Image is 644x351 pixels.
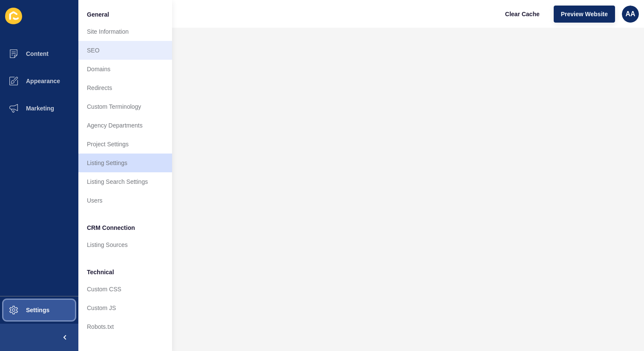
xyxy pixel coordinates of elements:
[87,268,114,276] span: Technical
[87,10,109,19] span: General
[78,154,172,172] a: Listing Settings
[78,299,172,317] a: Custom JS
[78,280,172,299] a: Custom CSS
[78,172,172,191] a: Listing Search Settings
[498,6,547,23] button: Clear Cache
[78,60,172,78] a: Domains
[78,116,172,135] a: Agency Departments
[78,235,172,254] a: Listing Sources
[78,41,172,60] a: SEO
[78,97,172,116] a: Custom Terminology
[78,317,172,336] a: Robots.txt
[505,10,540,18] span: Clear Cache
[78,191,172,210] a: Users
[561,10,608,18] span: Preview Website
[78,135,172,154] a: Project Settings
[78,22,172,41] a: Site Information
[78,78,172,97] a: Redirects
[87,223,135,232] span: CRM Connection
[554,6,615,23] button: Preview Website
[625,10,635,18] span: AA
